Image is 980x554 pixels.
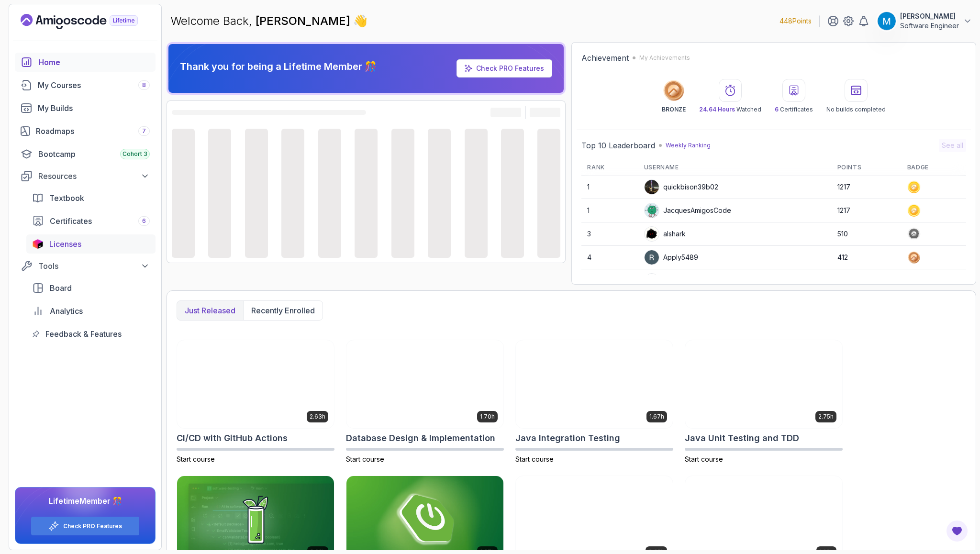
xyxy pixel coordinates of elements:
button: Resources [15,167,156,185]
p: Software Engineer [900,21,959,31]
td: 372 [832,269,902,293]
div: Resources [38,170,150,182]
h2: Java Integration Testing [515,432,620,445]
a: Landing page [21,14,160,29]
td: 1217 [832,176,902,199]
a: home [15,53,156,72]
p: Recently enrolled [251,305,315,316]
span: Start course [685,455,723,463]
th: Username [638,160,832,176]
td: 1217 [832,199,902,222]
div: My Builds [38,102,150,114]
button: Recently enrolled [243,301,323,320]
button: See all [939,139,966,152]
span: 6 [775,106,779,113]
div: quickbison39b02 [644,179,718,195]
img: user profile image [645,274,659,288]
span: Cohort 3 [122,150,147,158]
h2: Top 10 Leaderboard [581,140,655,151]
p: BRONZE [662,106,686,113]
div: alshark [644,226,686,242]
p: 448 Points [780,16,812,26]
span: Textbook [49,192,84,204]
td: 5 [581,269,638,293]
h2: Achievement [581,52,629,64]
p: My Achievements [639,54,690,62]
a: bootcamp [15,144,156,164]
button: Tools [15,257,156,275]
a: courses [15,76,156,95]
p: Weekly Ranking [666,142,711,149]
a: textbook [26,188,156,208]
td: 4 [581,246,638,269]
span: Board [50,282,72,294]
th: Rank [581,160,638,176]
h2: Database Design & Implementation [346,432,495,445]
span: Certificates [50,215,92,227]
td: 1 [581,199,638,222]
a: analytics [26,301,156,321]
span: 👋 [352,11,370,31]
img: jetbrains icon [32,239,44,249]
a: builds [15,99,156,118]
a: certificates [26,211,156,231]
p: 2.75h [818,413,834,421]
img: Java Unit Testing and TDD card [685,340,842,428]
span: Start course [515,455,554,463]
h2: Java Unit Testing and TDD [685,432,799,445]
th: Badge [902,160,966,176]
button: Just released [177,301,243,320]
p: No builds completed [826,106,886,113]
button: user profile image[PERSON_NAME]Software Engineer [877,11,972,31]
td: 1 [581,176,638,199]
span: [PERSON_NAME] [256,14,353,28]
div: My Courses [38,79,150,91]
h2: CI/CD with GitHub Actions [177,432,288,445]
td: 412 [832,246,902,269]
div: JacquesAmigosCode [644,203,731,218]
a: Check PRO Features [476,64,544,72]
a: licenses [26,234,156,254]
p: 2.63h [310,413,325,421]
span: Licenses [49,238,81,250]
p: 1.67h [649,413,664,421]
div: Apply5489 [644,250,698,265]
img: user profile image [645,227,659,241]
span: 24.64 Hours [699,106,735,113]
p: [PERSON_NAME] [900,11,959,21]
button: Check PRO Features [31,516,140,536]
span: 8 [142,81,146,89]
span: 7 [142,127,146,135]
p: Thank you for being a Lifetime Member 🎊 [180,60,377,73]
span: 6 [142,217,146,225]
img: default monster avatar [645,203,659,218]
img: user profile image [645,250,659,265]
div: Tools [38,260,150,272]
span: Start course [346,455,384,463]
img: user profile image [645,180,659,194]
a: feedback [26,324,156,343]
span: Start course [177,455,215,463]
td: 510 [832,222,902,246]
span: Analytics [50,305,83,317]
p: 1.70h [480,413,495,421]
div: Home [38,56,150,68]
div: Bootcamp [38,148,150,160]
a: Check PRO Features [63,522,122,530]
td: 3 [581,222,638,246]
a: Check PRO Features [457,59,552,78]
img: user profile image [878,12,896,30]
p: Just released [185,305,235,316]
a: Java Unit Testing and TDD card2.75hJava Unit Testing and TDDStart course [685,340,843,464]
a: board [26,278,156,298]
img: CI/CD with GitHub Actions card [177,340,334,428]
a: Database Design & Implementation card1.70hDatabase Design & ImplementationStart course [346,340,504,464]
p: Welcome Back, [170,13,367,29]
a: Java Integration Testing card1.67hJava Integration TestingStart course [515,340,673,464]
span: Feedback & Features [45,328,122,340]
a: CI/CD with GitHub Actions card2.63hCI/CD with GitHub ActionsStart course [177,340,334,464]
img: Java Integration Testing card [516,340,673,428]
th: Points [832,160,902,176]
button: Open Feedback Button [946,520,969,543]
div: Roadmaps [36,125,150,137]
